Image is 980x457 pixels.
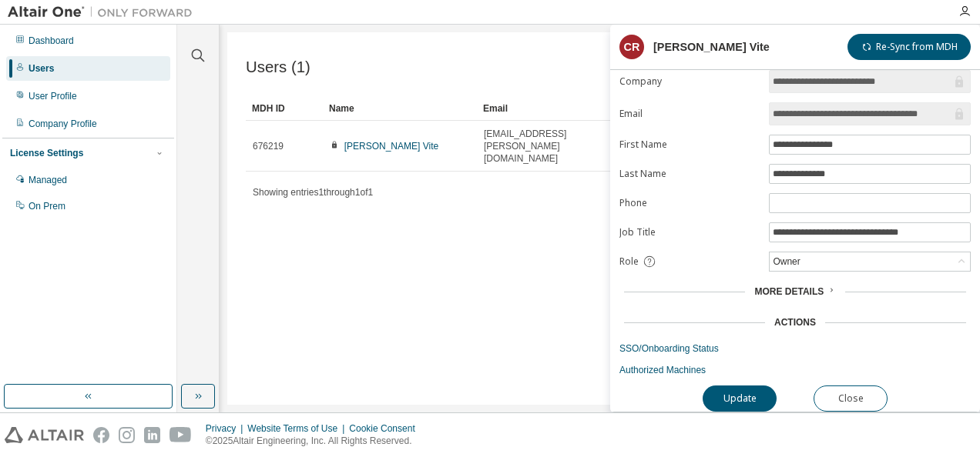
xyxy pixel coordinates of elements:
img: Altair One [8,5,200,20]
a: [PERSON_NAME] Vite [344,141,438,152]
div: Website Terms of Use [247,422,349,435]
span: Role [619,255,639,268]
div: [PERSON_NAME] Vite [653,41,770,53]
span: [EMAIL_ADDRESS][PERSON_NAME][DOMAIN_NAME] [484,128,624,165]
div: Managed [29,174,67,186]
label: First Name [619,138,760,151]
div: License Settings [10,147,83,159]
span: Users (1) [246,58,310,76]
img: instagram.svg [119,427,135,443]
div: Owner [770,252,970,271]
div: Users [29,62,54,75]
label: Company [619,75,760,88]
img: altair_logo.svg [5,427,84,443]
img: youtube.svg [169,427,192,443]
button: Update [703,385,777,412]
div: MDH ID [252,96,317,121]
div: On Prem [29,200,65,212]
label: Email [619,108,760,120]
div: Actions [774,316,816,329]
div: Company Profile [29,118,97,130]
label: Phone [619,197,760,209]
a: Authorized Machines [619,364,971,376]
label: Job Title [619,226,760,239]
div: Email [483,96,625,121]
div: CR [619,35,644,59]
label: Last Name [619,168,760,180]
img: facebook.svg [93,427,109,443]
span: Showing entries 1 through 1 of 1 [253,187,373,198]
button: Close [814,385,888,412]
div: Privacy [206,422,247,435]
img: linkedin.svg [144,427,160,443]
div: Cookie Consent [349,422,424,435]
span: More Details [754,286,824,297]
p: © 2025 Altair Engineering, Inc. All Rights Reserved. [206,435,425,448]
span: 676219 [253,140,284,152]
div: Dashboard [29,35,74,47]
div: User Profile [29,90,77,102]
button: Re-Sync from MDH [847,34,971,60]
div: Owner [770,253,802,270]
a: SSO/Onboarding Status [619,342,971,355]
div: Name [329,96,471,121]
